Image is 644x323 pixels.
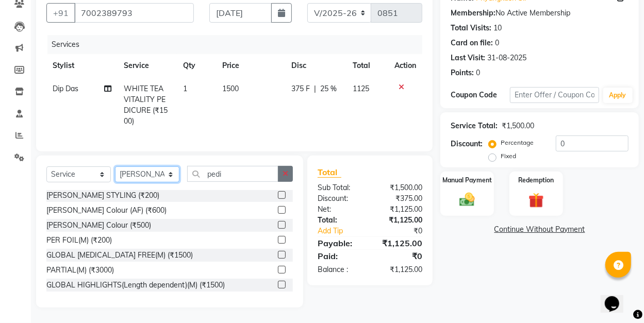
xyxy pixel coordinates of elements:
[347,54,389,77] th: Total
[501,138,534,147] label: Percentage
[476,67,480,78] div: 0
[318,167,341,178] span: Total
[216,54,285,77] th: Price
[388,54,422,77] th: Action
[53,84,78,93] span: Dip Das
[451,53,485,63] div: Last Visit:
[601,282,634,313] iframe: chat widget
[380,226,430,236] div: ₹0
[442,224,637,235] a: Continue Without Payment
[118,54,177,77] th: Service
[353,84,370,93] span: 1125
[455,191,480,209] img: _cash.svg
[518,176,554,185] label: Redemption
[46,265,114,276] div: PARTIAL(M) (₹3000)
[451,90,510,100] div: Coupon Code
[320,83,337,94] span: 25 %
[177,54,216,77] th: Qty
[510,87,599,103] input: Enter Offer / Coupon Code
[314,83,316,94] span: |
[501,151,516,161] label: Fixed
[46,250,193,261] div: GLOBAL [MEDICAL_DATA] FREE(M) (₹1500)
[451,38,493,48] div: Card on file:
[370,264,431,275] div: ₹1,125.00
[451,139,483,149] div: Discount:
[310,264,370,275] div: Balance :
[451,23,491,33] div: Total Visits:
[46,205,167,216] div: [PERSON_NAME] Colour (AF) (₹600)
[310,193,370,204] div: Discount:
[46,235,112,246] div: PER FOIL(M) (₹200)
[183,84,187,93] span: 1
[493,23,502,33] div: 10
[124,84,168,126] span: WHITE TEA VITALITY PEDICURE (₹1500)
[524,191,549,210] img: _gift.svg
[310,250,370,262] div: Paid:
[310,226,380,236] a: Add Tip
[46,190,159,201] div: [PERSON_NAME] STYLING (₹200)
[74,3,194,23] input: Search by Name/Mobile/Email/Code
[451,8,629,19] div: No Active Membership
[291,83,310,94] span: 375 F
[370,204,431,215] div: ₹1,125.00
[502,121,534,131] div: ₹1,500.00
[285,54,347,77] th: Disc
[451,121,498,131] div: Service Total:
[310,182,370,193] div: Sub Total:
[46,280,225,291] div: GLOBAL HIGHLIGHTS(Length dependent)(M) (₹1500)
[46,3,75,23] button: +91
[370,250,431,262] div: ₹0
[495,38,499,48] div: 0
[47,35,430,54] div: Services
[46,54,118,77] th: Stylist
[370,237,431,249] div: ₹1,125.00
[442,176,492,185] label: Manual Payment
[46,220,151,231] div: [PERSON_NAME] Colour (₹500)
[370,182,431,193] div: ₹1,500.00
[310,237,370,249] div: Payable:
[310,215,370,226] div: Total:
[370,215,431,226] div: ₹1,125.00
[487,53,526,63] div: 31-08-2025
[370,193,431,204] div: ₹375.00
[222,84,239,93] span: 1500
[310,204,370,215] div: Net:
[451,8,496,19] div: Membership:
[451,67,474,78] div: Points:
[187,166,278,182] input: Search or Scan
[603,88,633,103] button: Apply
